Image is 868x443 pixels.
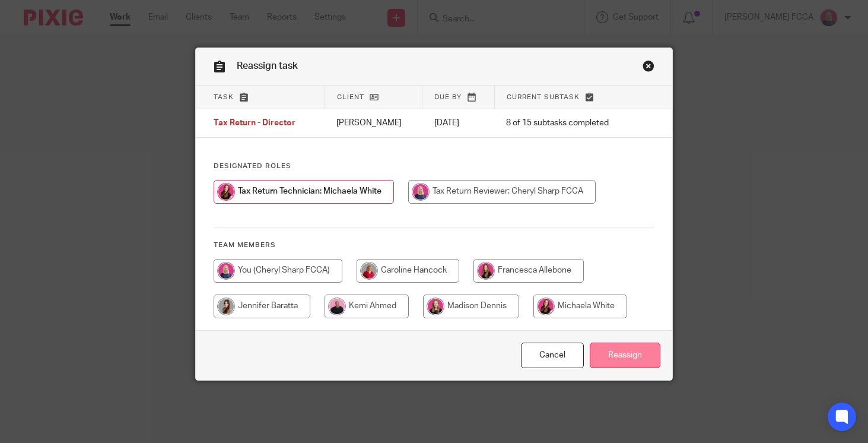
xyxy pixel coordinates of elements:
p: [DATE] [434,117,483,129]
a: Close this dialog window [643,60,654,76]
a: Close this dialog window [521,343,584,368]
span: Current subtask [507,94,580,100]
h4: Designated Roles [214,162,654,171]
input: Reassign [590,343,660,368]
span: Task [214,94,234,100]
span: Client [337,94,364,100]
td: 8 of 15 subtasks completed [494,109,633,138]
span: Due by [434,94,462,100]
p: [PERSON_NAME] [336,117,410,129]
h4: Team members [214,241,654,250]
span: Tax Return - Director [214,119,295,128]
span: Reassign task [237,61,298,71]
